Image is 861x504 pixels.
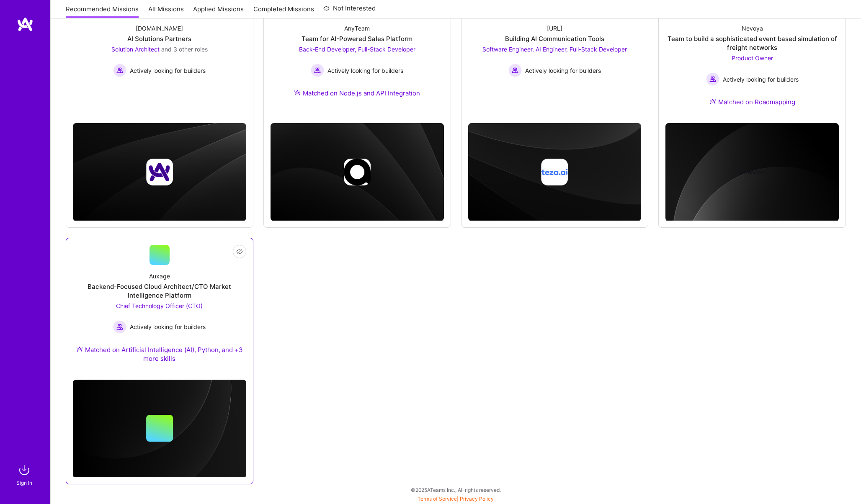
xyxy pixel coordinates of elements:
a: Applied Missions [193,5,244,18]
img: cover [665,123,839,221]
div: Sign In [16,478,32,487]
div: [URL] [547,24,562,33]
div: Matched on Roadmapping [709,98,795,106]
span: Chief Technology Officer (CTO) [116,302,203,309]
div: Matched on Artificial Intelligence (AI), Python, and +3 more skills [73,345,246,363]
span: Actively looking for builders [130,322,206,331]
img: Actively looking for builders [113,64,126,77]
img: Actively looking for builders [706,72,719,86]
span: Actively looking for builders [327,66,403,75]
div: Matched on Node.js and API Integration [294,89,420,98]
img: Actively looking for builders [508,64,522,77]
img: Company logo [739,159,766,185]
span: Product Owner [732,54,773,62]
img: cover [73,123,246,221]
img: logo [17,17,34,32]
img: Ateam Purple Icon [76,346,83,352]
img: Ateam Purple Icon [294,89,301,96]
div: Auxage [149,272,170,280]
img: Company logo [344,159,371,185]
div: Backend-Focused Cloud Architect/CTO Market Intelligence Platform [73,282,246,300]
i: icon EyeClosed [236,248,243,255]
span: | [418,496,494,502]
a: AuxageBackend-Focused Cloud Architect/CTO Market Intelligence PlatformChief Technology Officer (C... [73,245,246,373]
span: Actively looking for builders [723,75,799,84]
div: Team to build a sophisticated event based simulation of freight networks [665,34,839,52]
img: cover [468,123,642,221]
span: and 3 other roles [161,46,208,53]
img: Actively looking for builders [311,64,324,77]
span: Solution Architect [111,46,160,53]
div: Team for AI-Powered Sales Platform [302,34,412,43]
span: Actively looking for builders [130,66,206,75]
span: Software Engineer, AI Engineer, Full-Stack Developer [482,46,627,53]
img: Company logo [541,159,568,185]
img: cover [73,380,246,478]
span: Actively looking for builders [525,66,601,75]
div: © 2025 ATeams Inc., All rights reserved. [50,479,861,500]
div: AnyTeam [344,24,370,33]
img: cover [271,123,444,221]
div: Building AI Communication Tools [505,34,604,43]
a: Not Interested [323,3,376,18]
img: sign in [16,462,33,478]
div: AI Solutions Partners [127,34,191,43]
a: Terms of Service [418,496,457,502]
a: Recommended Missions [66,5,139,18]
div: [DOMAIN_NAME] [136,24,183,33]
a: sign inSign In [18,462,33,487]
img: Ateam Purple Icon [709,98,716,105]
div: Nevoya [742,24,763,33]
a: Privacy Policy [460,496,494,502]
img: Actively looking for builders [113,320,126,334]
span: Back-End Developer, Full-Stack Developer [299,46,415,53]
a: Completed Missions [253,5,314,18]
img: Company logo [146,159,173,185]
a: All Missions [148,5,184,18]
